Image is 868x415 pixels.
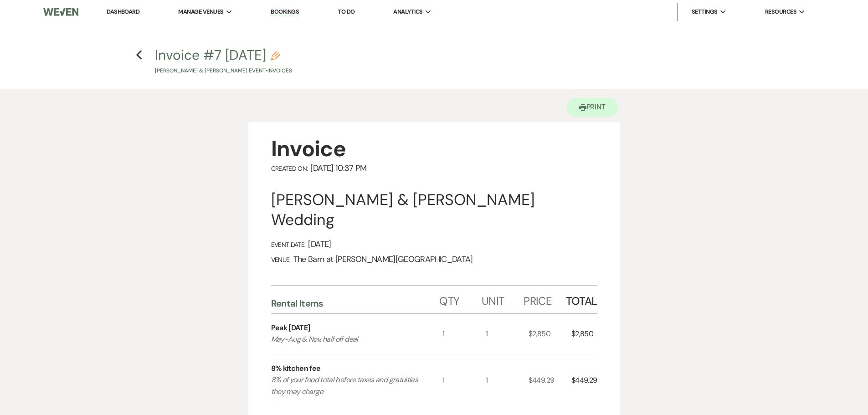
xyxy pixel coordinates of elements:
[271,8,299,16] a: Bookings
[271,254,597,265] div: The Barn at [PERSON_NAME][GEOGRAPHIC_DATA]
[107,8,139,15] a: Dashboard
[271,363,321,374] div: 8% kitchen fee
[566,98,619,117] button: Print
[271,164,308,173] span: Created On:
[571,354,597,406] div: $449.29
[338,8,354,15] a: To Do
[271,323,310,333] div: Peak [DATE]
[571,314,597,354] div: $2,850
[43,2,78,21] img: Weven Logo
[529,354,571,406] div: $449.29
[271,135,597,163] div: Invoice
[692,7,718,16] span: Settings
[178,7,223,16] span: Manage Venues
[439,286,481,313] div: Qty
[442,354,485,406] div: 1
[524,286,565,313] div: Price
[529,314,571,354] div: $2,850
[271,163,597,174] div: [DATE] 10:37 PM
[271,374,426,397] p: 8% of your food total before taxes and gratuities they may charge
[566,286,597,313] div: Total
[155,67,292,75] p: [PERSON_NAME] & [PERSON_NAME] Event • Invoices
[271,333,426,345] p: May-Aug & Nov, half off deal
[271,241,306,249] span: Event Date:
[393,7,422,16] span: Analytics
[765,7,796,16] span: Resources
[486,314,529,354] div: 1
[271,190,597,230] div: [PERSON_NAME] & [PERSON_NAME] Wedding
[271,256,291,264] span: Venue:
[442,314,485,354] div: 1
[155,48,292,75] button: Invoice #7 [DATE][PERSON_NAME] & [PERSON_NAME] Event•Invoices
[271,239,597,250] div: [DATE]
[271,297,440,309] div: Rental Items
[486,354,529,406] div: 1
[482,286,524,313] div: Unit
